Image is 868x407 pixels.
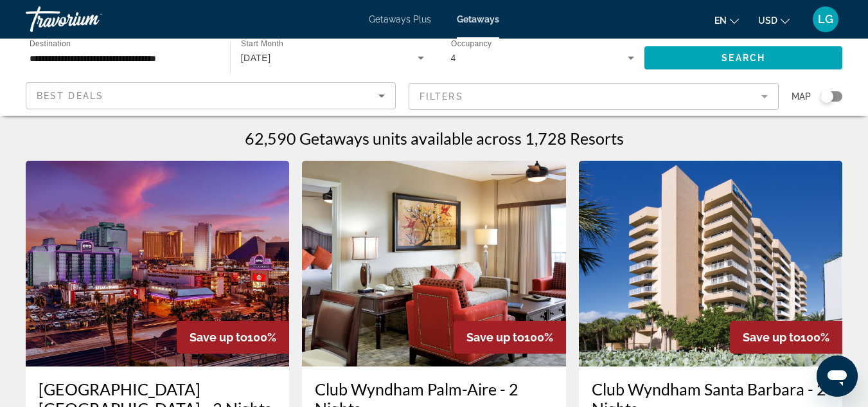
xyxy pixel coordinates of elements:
[37,91,103,101] span: Best Deals
[722,53,765,63] span: Search
[190,330,247,344] span: Save up to
[26,161,289,366] img: RM79E01X.jpg
[714,15,727,26] span: en
[818,13,833,26] span: LG
[241,53,271,63] span: [DATE]
[451,53,456,63] span: 4
[758,15,777,26] span: USD
[369,14,431,24] a: Getaways Plus
[817,356,858,397] iframe: Button to launch messaging window
[466,330,524,344] span: Save up to
[579,161,842,366] img: 3871E01X.jpg
[454,321,566,354] div: 100%
[730,321,842,354] div: 100%
[30,39,71,48] span: Destination
[644,46,842,69] button: Search
[792,87,811,105] span: Map
[714,11,739,30] button: Change language
[743,330,801,344] span: Save up to
[177,321,289,354] div: 100%
[809,6,842,33] button: User Menu
[241,40,283,48] span: Start Month
[302,161,565,366] img: 3875I01X.jpg
[26,3,154,36] a: Travorium
[409,82,779,111] button: Filter
[245,129,624,148] h1: 62,590 Getaways units available across 1,728 Resorts
[451,40,492,48] span: Occupancy
[758,11,790,30] button: Change currency
[457,14,499,24] a: Getaways
[37,88,385,104] mat-select: Sort by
